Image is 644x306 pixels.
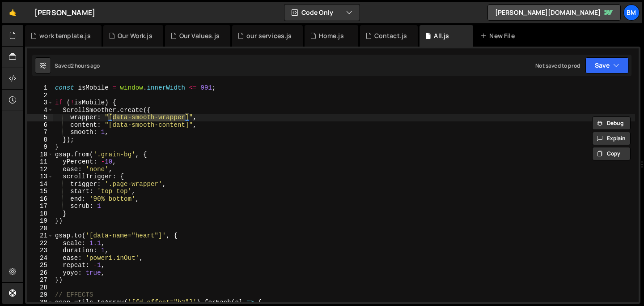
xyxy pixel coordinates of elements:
div: 12 [27,166,53,173]
div: 29 [27,291,53,299]
div: Our Values.js [179,31,220,40]
div: 19 [27,217,53,225]
div: work template.js [39,31,91,40]
div: 24 [27,254,53,262]
div: 26 [27,269,53,277]
div: Our Work.js [118,31,153,40]
div: 5 [27,114,53,121]
a: 🤙 [2,2,24,23]
div: 9 [27,143,53,151]
div: 21 [27,232,53,240]
div: our services.js [246,31,292,40]
div: 20 [27,225,53,233]
div: Contact.js [374,31,407,40]
div: 25 [27,262,53,269]
div: 2 hours ago [71,62,100,69]
div: 1 [27,84,53,92]
button: Code Only [284,4,360,21]
div: Saved [55,62,100,69]
div: All.js [434,31,449,40]
div: 16 [27,195,53,203]
div: Home.js [319,31,344,40]
div: 8 [27,136,53,144]
div: 14 [27,181,53,188]
div: 13 [27,173,53,181]
div: Not saved to prod [535,62,580,69]
div: [PERSON_NAME] [34,7,95,18]
div: 17 [27,203,53,210]
button: Debug [592,116,631,130]
a: bm [623,4,640,21]
div: 10 [27,151,53,159]
div: 3 [27,99,53,107]
div: 6 [27,121,53,129]
button: Copy [592,147,631,160]
div: 22 [27,240,53,247]
div: 27 [27,276,53,284]
a: [PERSON_NAME][DOMAIN_NAME] [487,4,621,21]
div: 2 [27,92,53,99]
div: 4 [27,107,53,114]
div: 18 [27,210,53,218]
div: 11 [27,158,53,166]
div: 28 [27,284,53,292]
button: Save [585,57,629,73]
button: Explain [592,132,631,145]
div: New File [480,31,518,40]
div: 7 [27,129,53,136]
div: 23 [27,247,53,254]
div: 15 [27,188,53,195]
